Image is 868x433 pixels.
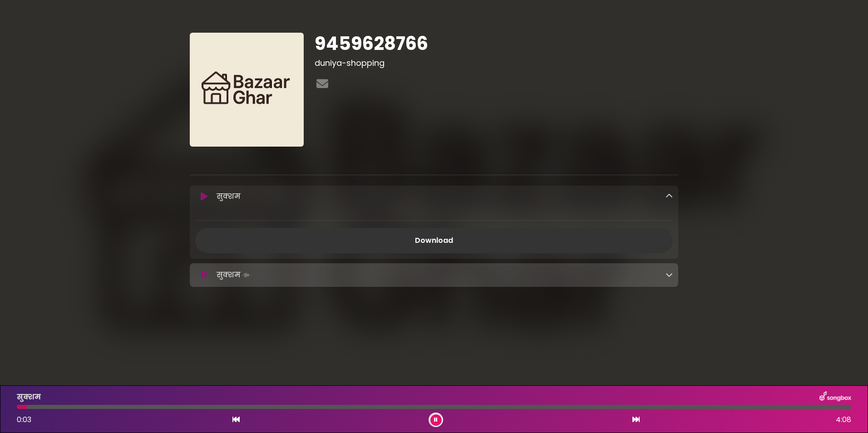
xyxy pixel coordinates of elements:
h3: duniya-shopping [315,58,678,68]
p: सुक्शम [217,191,241,202]
p: सुक्शम [217,269,253,281]
img: 4vGZ4QXSguwBTn86kXf1 [190,33,304,147]
h1: 9459628766 [315,33,678,54]
img: waveform4.gif [241,269,253,281]
a: Download [195,228,673,253]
